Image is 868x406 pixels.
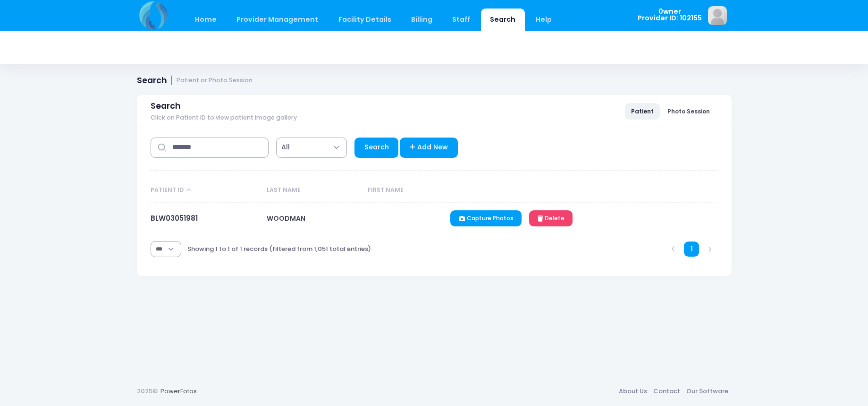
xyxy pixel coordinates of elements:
[616,383,650,400] a: About Us
[638,8,702,22] span: 0wner Provider ID: 102155
[281,142,290,152] span: All
[151,114,297,121] span: Click on Patient ID to view patient image gallery
[708,6,727,25] img: image
[661,103,716,119] a: Photo Session
[650,383,683,400] a: Contact
[481,9,525,31] a: Search
[450,210,522,226] a: Capture Photos
[160,387,197,396] a: PowerFotos
[402,9,441,31] a: Billing
[363,178,446,203] th: First Name: activate to sort column ascending
[684,242,699,257] a: 1
[354,138,398,158] a: Search
[329,9,400,31] a: Facility Details
[529,210,573,226] a: Delete
[137,387,158,396] span: 2025©
[186,9,226,31] a: Home
[683,383,732,400] a: Our Software
[151,178,262,203] th: Patient ID: activate to sort column descending
[262,178,363,203] th: Last Name: activate to sort column ascending
[526,9,561,31] a: Help
[443,9,480,31] a: Staff
[151,101,181,111] span: Search
[177,77,253,84] small: Patient or Photo Session
[187,238,371,260] div: Showing 1 to 1 of 1 records (filtered from 1,051 total entries)
[151,213,198,223] a: BLW03051981
[267,214,305,223] span: WOODMAN
[625,103,660,119] a: Patient
[228,9,328,31] a: Provider Management
[137,76,253,86] h1: Search
[276,138,347,158] span: All
[400,138,458,158] a: Add New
